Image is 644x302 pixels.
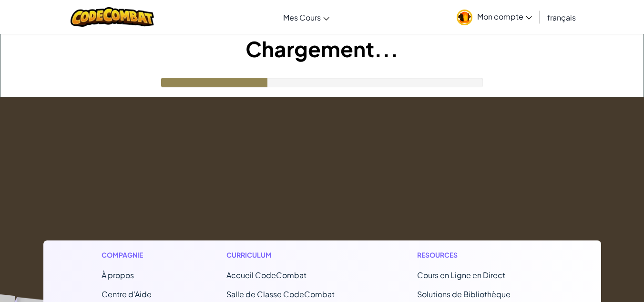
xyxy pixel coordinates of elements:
[542,4,581,30] a: français
[102,250,161,260] h1: Compagnie
[477,11,532,21] span: Mon compte
[457,10,472,25] img: avatar
[0,34,644,63] h1: Chargement...
[452,2,537,32] a: Mon compte
[102,289,152,299] a: Centre d'Aide
[102,270,134,280] a: À propos
[283,12,321,22] span: Mes Cours
[226,250,352,260] h1: Curriculum
[417,289,511,299] a: Solutions de Bibliothèque
[417,270,505,280] a: Cours en Ligne en Direct
[547,12,576,22] span: français
[278,4,334,30] a: Mes Cours
[71,7,154,27] img: CodeCombat logo
[226,289,335,299] a: Salle de Classe CodeCombat
[417,250,542,260] h1: Resources
[226,270,307,280] span: Accueil CodeCombat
